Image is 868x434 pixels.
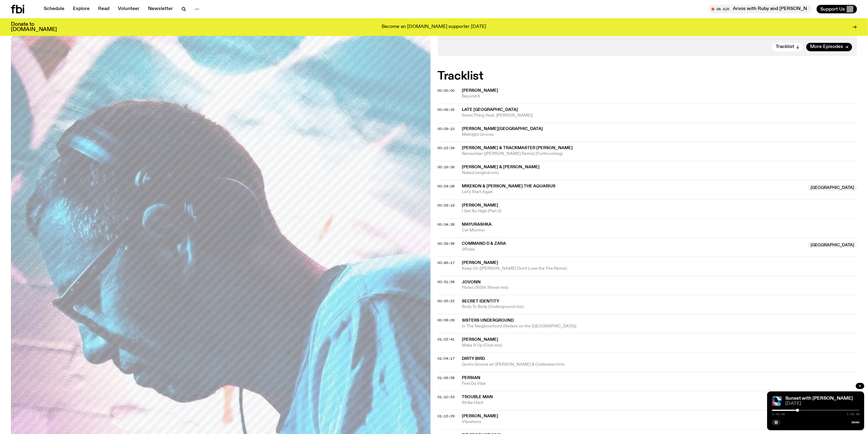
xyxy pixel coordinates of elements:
span: Tune in live [715,7,809,11]
span: 2Pulse [462,247,804,252]
button: 00:46:17 [438,261,455,265]
span: More Episodes [810,45,843,49]
span: [GEOGRAPHIC_DATA] [808,242,857,248]
button: 01:06:58 [438,376,455,380]
span: 00:16:36 [438,165,455,169]
span: Dirty Bird [462,357,485,361]
span: 01:06:58 [438,375,455,380]
span: 01:10:53 [438,395,455,399]
span: [PERSON_NAME] [462,337,499,342]
span: 00:09:10 [438,126,455,131]
span: 00:51:58 [438,279,455,284]
button: 00:29:19 [438,204,455,207]
button: 01:10:53 [438,395,455,399]
span: [PERSON_NAME] [462,414,499,418]
span: 00:55:22 [438,299,455,303]
span: Persian [462,376,481,380]
button: 00:00:00 [438,89,455,92]
button: 01:15:29 [438,415,455,418]
span: Strike Hard [462,400,857,406]
span: Mayurashka [462,222,492,227]
span: [PERSON_NAME] [462,261,499,265]
a: Explore [69,5,93,13]
span: Sisters Underground [462,318,514,323]
button: Support Us [817,5,857,13]
a: Schedule [40,5,68,13]
button: 00:06:35 [438,108,455,111]
span: Body To Body (Underground mix) [462,304,857,310]
span: Remember ([PERSON_NAME] Remix) (Forthcoming) [462,151,857,157]
span: [PERSON_NAME] & [PERSON_NAME] [462,165,540,169]
span: 00:34:38 [438,222,455,227]
span: 00:58:09 [438,318,455,323]
span: 1:59:58 [847,413,859,416]
button: 00:39:58 [438,242,455,245]
span: Make It Up (Club mix) [462,343,857,348]
p: Become an [DOMAIN_NAME] supporter [DATE] [382,24,486,30]
span: 01:02:41 [438,337,455,342]
span: finest Thing (feat. [PERSON_NAME]) [462,113,857,118]
span: Trouble Man [462,395,493,399]
span: 00:12:34 [438,145,455,150]
a: Volunteer [114,5,143,13]
span: Secret Identity [462,299,499,303]
span: [PERSON_NAME] [462,88,499,93]
span: Naked (original mix) [462,170,857,176]
span: Beyond X [462,94,857,99]
span: 00:39:58 [438,241,455,246]
button: On AirArvos with Ruby and [PERSON_NAME] [708,5,812,13]
button: 00:12:34 [438,146,455,150]
span: [GEOGRAPHIC_DATA] [808,185,857,191]
button: Tracklist [772,43,803,51]
span: [DATE] [785,402,859,406]
span: In The Neigbourhood (Sisters on the [GEOGRAPHIC_DATA]) [462,323,857,329]
span: Tracklist [776,45,794,49]
span: Feel Da Vibe [462,381,857,387]
span: Late [GEOGRAPHIC_DATA] [462,108,518,112]
button: 00:16:36 [438,166,455,169]
button: 01:04:17 [438,357,455,360]
span: Jovonn [462,280,481,284]
span: 00:06:35 [438,107,455,112]
a: Sunset with [PERSON_NAME] [785,396,853,401]
button: 00:34:38 [438,223,455,226]
span: Gum's Groove w/ [PERSON_NAME] & Coldwaterchris [462,362,857,367]
button: 00:55:22 [438,299,455,303]
span: 00:24:08 [438,184,455,189]
span: 01:15:29 [438,414,455,419]
span: [PERSON_NAME][GEOGRAPHIC_DATA] [462,127,543,131]
span: 00:29:19 [438,203,455,208]
button: 01:02:41 [438,338,455,341]
span: 01:04:17 [438,356,455,361]
a: Newsletter [144,5,177,13]
h3: Donate to [DOMAIN_NAME] [11,22,57,32]
img: Simon Caldwell stands side on, looking downwards. He has headphones on. Behind him is a brightly ... [772,396,782,406]
span: Support Us [820,6,845,12]
span: Cat Murmur [462,227,857,233]
h2: Tracklist [438,71,857,82]
span: 0:35:08 [772,413,785,416]
span: [PERSON_NAME] & Trackmaster [PERSON_NAME] [462,146,573,150]
span: Let's Start Again [462,189,804,195]
button: 00:09:10 [438,127,455,131]
span: I Get So High (Part 2) [462,208,857,214]
span: Command D & Zara [462,241,506,246]
span: Flutes (165th Street mix) [462,285,857,291]
button: 00:51:58 [438,280,455,284]
span: 00:00:00 [438,88,455,93]
span: Vibrations [462,419,804,425]
a: Read [94,5,113,13]
a: More Episodes [806,43,852,51]
button: 00:58:09 [438,319,455,322]
span: Midnight Groove [462,132,857,138]
button: 00:24:08 [438,185,455,188]
span: [PERSON_NAME] [462,203,499,207]
span: 00:46:17 [438,260,455,265]
span: Keep On ([PERSON_NAME] Don't Lose the Fire Remix) [462,266,857,272]
span: Mikekon & [PERSON_NAME] The Aquarius [462,184,556,188]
